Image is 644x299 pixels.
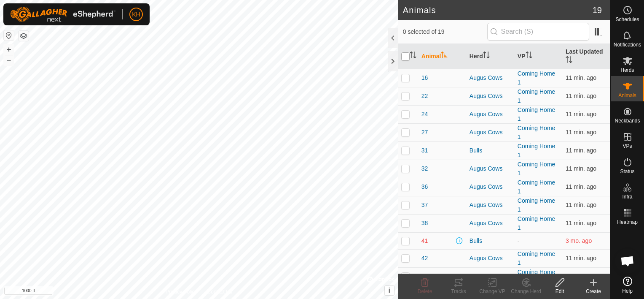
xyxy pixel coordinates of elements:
button: Map Layers [19,31,29,41]
span: 22 [421,92,428,101]
div: Augus Cows [470,182,511,191]
span: 27 [421,128,428,137]
div: Create [577,288,610,295]
span: Oct 5, 2025, 12:53 PM [566,147,596,154]
h2: Animals [403,5,593,15]
app-display-virtual-paddock-transition: - [518,237,520,244]
p-sorticon: Activate to sort [566,57,572,64]
div: Augus Cows [470,110,511,119]
div: Open chat [615,248,640,274]
div: Augus Cows [470,92,511,101]
img: Gallagher Logo [10,7,115,22]
span: Delete [418,288,432,294]
a: Privacy Policy [166,288,197,296]
span: KH [132,10,140,19]
span: 31 [421,146,428,155]
p-sorticon: Activate to sort [441,53,448,60]
p-sorticon: Activate to sort [410,53,416,60]
a: Coming Home 1 [518,250,555,266]
span: Notifications [614,42,641,47]
span: Help [622,288,633,294]
button: + [4,44,14,54]
th: Last Updated [562,44,610,69]
span: Animals [618,93,636,98]
span: Status [620,169,634,174]
span: 16 [421,73,428,82]
a: Coming Home 1 [518,161,555,177]
button: Reset Map [4,30,14,41]
a: Coming Home 1 [518,215,555,231]
input: Search (S) [487,23,589,41]
div: Bulls [470,236,511,245]
span: Oct 5, 2025, 12:53 PM [566,129,596,136]
a: Coming Home 1 [518,143,555,158]
a: Help [611,273,644,297]
th: Animal [418,44,466,69]
div: Augus Cows [470,219,511,228]
span: VPs [623,144,632,149]
a: Coming Home 1 [518,269,555,284]
span: Neckbands [614,118,640,123]
a: Coming Home 1 [518,88,555,104]
span: Oct 5, 2025, 12:53 PM [566,111,596,117]
span: Oct 5, 2025, 12:52 PM [566,220,596,226]
div: Change VP [475,288,509,295]
span: 37 [421,201,428,209]
a: Contact Us [207,288,232,296]
div: Change Herd [509,288,543,295]
span: Oct 5, 2025, 12:53 PM [566,165,596,172]
span: 42 [421,254,428,263]
span: Herds [620,68,634,73]
span: Oct 5, 2025, 12:53 PM [566,255,596,261]
p-sorticon: Activate to sort [526,53,532,60]
span: 19 [593,4,602,16]
span: Heatmap [617,220,638,225]
th: VP [514,44,562,69]
span: Oct 5, 2025, 12:53 PM [566,183,596,190]
span: Schedules [615,17,639,22]
span: Oct 5, 2025, 12:53 PM [566,273,596,280]
button: i [385,286,394,295]
span: i [389,287,390,294]
span: 32 [421,164,428,173]
span: 24 [421,110,428,119]
div: Augus Cows [470,164,511,173]
span: 41 [421,236,428,245]
div: Augus Cows [470,254,511,263]
span: Infra [622,194,632,199]
a: Coming Home 1 [518,70,555,86]
span: 36 [421,182,428,191]
a: Coming Home 1 [518,179,555,195]
th: Herd [466,44,514,69]
a: Coming Home 1 [518,125,555,140]
div: Augus Cows [470,128,511,137]
span: 0 selected of 19 [403,27,487,36]
div: Tracks [442,288,475,295]
span: 38 [421,219,428,228]
span: Jun 13, 2025, 10:53 AM [566,237,592,244]
p-sorticon: Activate to sort [483,53,490,60]
a: Coming Home 1 [518,197,555,213]
div: Bulls [470,146,511,155]
span: 44 [421,272,428,281]
a: Coming Home 1 [518,106,555,122]
button: – [4,55,14,65]
span: Oct 5, 2025, 12:53 PM [566,201,596,208]
div: Augus Cows [470,201,511,209]
div: Augus Cows [470,73,511,82]
span: Oct 5, 2025, 12:53 PM [566,74,596,81]
div: Edit [543,288,577,295]
div: Augus Cows [470,272,511,281]
span: Oct 5, 2025, 12:52 PM [566,92,596,99]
